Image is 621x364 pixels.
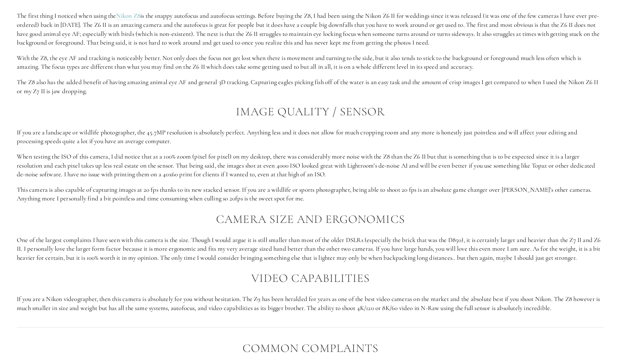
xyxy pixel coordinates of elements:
[17,11,604,47] p: The first thing I noticed when using the is the snappy autofocus and autofocus settings. Before b...
[17,128,604,146] p: If you are a landscape or wildlife photographer, the 45.7MP resolution is absolutely perfect. Any...
[17,78,604,96] p: The Z8 also has the added benefit of having amazing animal eye AF and general 3D tracking. Captur...
[17,213,604,226] h2: Camera Size and Ergonomics
[17,272,604,285] h2: Video Capabilities
[17,105,604,118] h2: Image Quality / Sensor
[17,236,604,262] p: One of the largest complaints I have seen with this camera is the size. Though I would argue it i...
[17,295,604,312] p: If you are a Nikon videographer, then this camera is absolutely for you without hesitation. The Z...
[116,12,141,20] a: Nikon Z8
[17,54,604,71] p: With the Z8, the eye AF and tracking is noticeably better. Not only does the focus not get lost w...
[17,342,604,355] h2: Common Complaints
[17,185,604,203] p: This camera is also capable of capturing images at 20 fps thanks to its new stacked sensor. If yo...
[17,152,604,179] p: When testing the ISO of this camera, I did notice that at a 100% zoom (pixel for pixel) on my des...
